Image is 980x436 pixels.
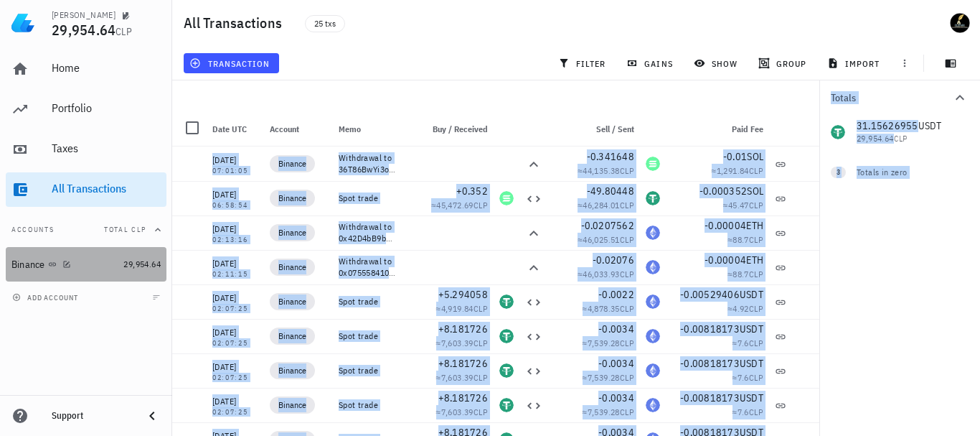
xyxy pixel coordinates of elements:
div: Home [52,61,161,75]
span: ≈ [732,372,763,383]
div: USDT-icon [499,398,514,412]
span: 7.6 [738,407,749,417]
span: ≈ [436,338,488,348]
div: [DATE] [212,256,258,271]
span: 46,033.93 [583,269,620,279]
div: 02:13:16 [212,236,258,243]
span: +5.294058 [438,288,488,301]
div: 02:07:25 [212,340,258,347]
span: -0.341648 [587,150,634,163]
div: Support [52,410,132,422]
div: All Transactions [52,182,161,195]
div: Account [264,112,333,147]
span: Binance [278,294,306,309]
span: 7.6 [738,338,749,348]
span: import [830,57,880,69]
div: Spot trade [339,193,396,204]
span: CLP [473,407,488,417]
a: All Transactions [6,172,166,207]
span: CLP [749,407,763,417]
span: -0.00529406 [680,288,740,301]
span: ≈ [732,338,763,348]
div: ETH-icon [646,226,660,240]
div: 02:07:25 [212,374,258,381]
span: -0.000352 [699,185,747,198]
div: USDT-icon [499,363,514,378]
span: CLP [749,200,763,210]
div: 07:01:05 [212,167,258,175]
span: Date UTC [212,124,247,134]
span: +0.352 [456,185,489,198]
span: Binance [278,157,306,171]
span: transaction [192,57,270,69]
div: USDT-icon [499,294,514,309]
span: ≈ [578,234,634,245]
span: CLP [749,165,763,176]
span: Binance [278,329,306,343]
div: Spot trade [339,296,396,307]
span: filter [561,57,606,69]
span: -0.0034 [598,391,634,404]
span: Paid Fee [732,124,763,134]
span: Total CLP [104,225,146,234]
span: Binance [278,226,306,240]
span: ≈ [583,303,634,314]
span: +8.181726 [438,391,488,404]
span: add account [15,293,78,302]
img: LedgiFi [11,11,34,34]
button: transaction [184,53,279,73]
button: import [821,53,889,73]
span: ETH [746,254,763,266]
span: -0.01 [723,150,747,163]
div: Paid Fee [666,112,769,147]
span: 7,539.28 [588,338,620,348]
span: 4.92 [732,303,749,314]
span: Buy / Received [433,124,488,134]
span: -0.00004 [705,219,746,232]
span: -0.00004 [705,254,746,266]
div: 02:07:25 [212,305,258,312]
div: Totals in zero [857,166,940,179]
span: +8.181726 [438,357,488,370]
span: 45.47 [728,200,749,210]
div: Buy / Received [402,112,494,147]
span: ≈ [436,372,488,383]
span: 46,025.51 [583,234,620,245]
div: [DATE] [212,394,258,409]
div: ETH-icon [646,329,660,343]
div: Withdrawal to 0x42D4bB9b962a4d8F6Bb612550F47C27dA8B4eE98 [339,221,396,244]
div: Taxes [52,142,161,155]
span: ≈ [578,200,634,210]
span: Account [270,124,299,134]
span: ≈ [436,407,488,417]
div: Sell / Sent [548,112,640,147]
div: Portfolio [52,101,161,115]
span: 88.7 [732,269,749,279]
span: 25 txs [314,16,336,32]
button: show [687,53,746,73]
span: 4,878.35 [588,303,620,314]
span: CLP [620,200,634,210]
span: ≈ [732,407,763,417]
div: USDT-icon [499,329,514,343]
div: Withdrawal to 0x0755584101b354731AEC587175A82C6ACf9a52B4 [339,256,396,279]
span: 1,291.84 [717,165,749,176]
span: CLP [473,338,488,348]
div: Date UTC [207,112,264,147]
a: Binance 29,954.64 [6,247,166,282]
span: 4,919.84 [441,303,473,314]
span: ≈ [727,234,763,245]
div: [DATE] [212,325,258,340]
span: -0.00818173 [680,323,740,335]
span: CLP [473,200,488,210]
span: 7.6 [738,372,749,383]
span: group [761,57,806,69]
button: add account [9,290,84,305]
div: [DATE] [212,360,258,374]
span: 7,539.28 [588,372,620,383]
span: -0.00818173 [680,391,740,404]
div: [DATE] [212,291,258,305]
span: 44,135.38 [583,165,620,176]
button: gains [621,53,682,73]
span: 7,603.39 [441,338,473,348]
